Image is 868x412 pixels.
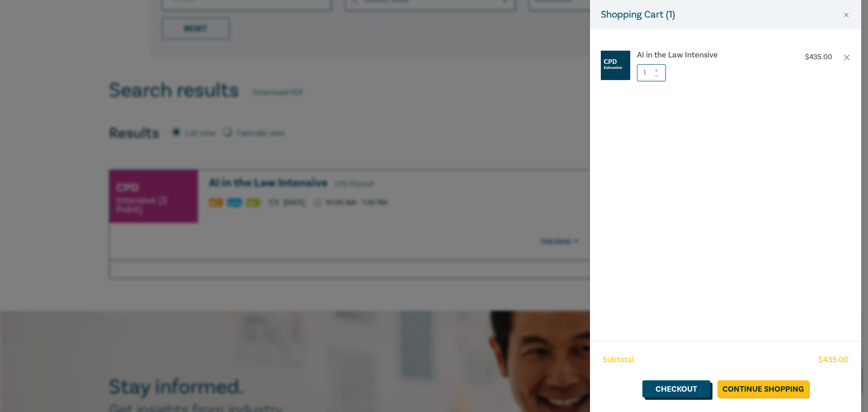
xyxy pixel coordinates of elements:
[637,64,666,81] input: 1
[637,51,787,60] a: AI in the Law Intensive
[642,380,710,398] a: Checkout
[818,354,849,366] span: $ 435.00
[601,51,630,80] img: CPD%20Intensive.jpg
[603,354,634,366] span: Subtotal
[601,7,675,22] h5: Shopping Cart ( 1 )
[805,53,832,62] p: $ 435.00
[717,380,809,398] a: Continue Shopping
[842,11,850,19] button: Close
